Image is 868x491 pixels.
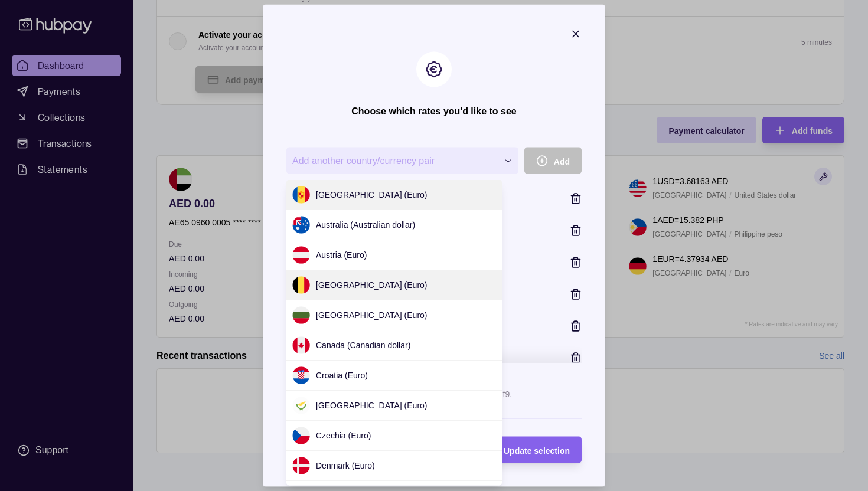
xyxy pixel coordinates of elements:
[292,457,310,474] img: dk
[292,427,310,444] img: cz
[316,190,428,199] span: [GEOGRAPHIC_DATA] (Euro)
[316,461,375,470] span: Denmark (Euro)
[292,216,310,234] img: au
[292,397,310,414] img: cy
[292,276,310,294] img: be
[292,366,310,384] img: hr
[316,341,410,350] span: Canada (Canadian dollar)
[292,306,310,324] img: bg
[292,336,310,354] img: ca
[316,401,428,410] span: [GEOGRAPHIC_DATA] (Euro)
[316,371,368,380] span: Croatia (Euro)
[316,220,415,230] span: Australia (Australian dollar)
[316,310,428,320] span: [GEOGRAPHIC_DATA] (Euro)
[316,280,428,290] span: [GEOGRAPHIC_DATA] (Euro)
[316,250,367,260] span: Austria (Euro)
[292,246,310,264] img: at
[292,186,310,204] img: ad
[316,431,371,440] span: Czechia (Euro)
